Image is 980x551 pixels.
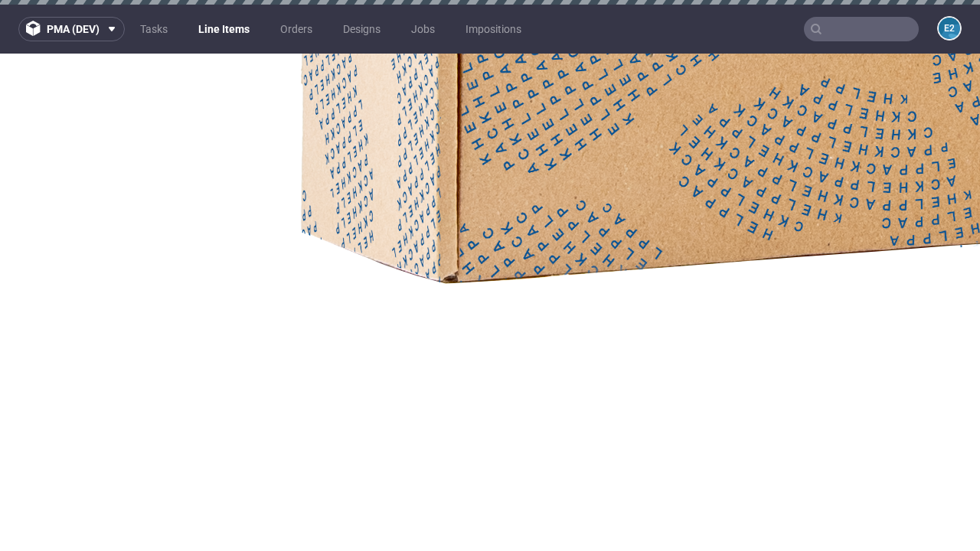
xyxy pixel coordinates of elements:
a: Jobs [402,17,444,41]
a: Designs [334,17,390,41]
a: Tasks [131,17,177,41]
figcaption: e2 [939,18,960,39]
a: Line Items [189,17,259,41]
span: pma (dev) [47,24,100,34]
button: pma (dev) [18,17,125,41]
a: Impositions [456,17,531,41]
a: Orders [271,17,322,41]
